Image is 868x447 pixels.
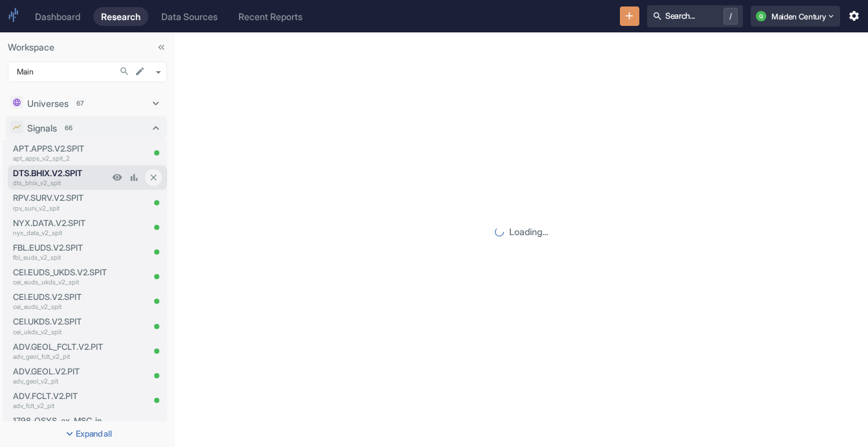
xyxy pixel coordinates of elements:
[13,154,109,163] p: apt_apps_v2_spit_2
[60,123,77,133] span: 66
[13,291,109,312] a: CEI.EUDS.V2.SPITcei_euds_v2_spit
[13,217,109,238] a: NYX.DATA.V2.SPITnyx_data_v2_spit
[131,63,148,80] button: edit
[27,97,69,110] p: Universes
[13,253,109,262] p: fbl_euds_v2_spit
[13,228,109,238] p: nyx_data_v2_spit
[756,11,766,21] div: Q
[153,39,170,56] button: Collapse Sidebar
[13,352,109,361] p: adv_geol_fclt_v2_pit
[13,266,109,287] a: CEI.EUDS_UKDS.V2.SPITcei_euds_ukds_v2_spit
[13,302,109,312] p: cei_euds_v2_spit
[72,98,88,108] span: 67
[13,365,109,378] p: ADV.GEOL.V2.PIT
[13,192,109,204] p: RPV.SURV.V2.SPIT
[148,172,159,183] svg: Close item
[13,376,109,386] p: adv_geol_v2_pit
[13,143,109,155] p: APT.APPS.V2.SPIT
[5,91,167,115] div: Universes67
[13,415,109,435] a: 1798_QSYS_ex_MSC_in_ADV_GEOL.V2.PITsi_1798_qsys_ex_msc_in_adv_geol_v2_pit
[13,390,109,402] p: ADV.FCLT.V2.PIT
[93,7,148,26] a: Research
[27,121,57,135] p: Signals
[13,365,109,386] a: ADV.GEOL.V2.PITadv_geol_v2_pit
[13,315,109,328] p: CEI.UKDS.V2.SPIT
[35,11,80,22] div: Dashboard
[13,341,109,353] p: ADV.GEOL_FCLT.V2.PIT
[154,7,225,26] a: Data Sources
[3,424,172,444] button: Expand all
[13,178,109,188] p: dts_bhix_v2_spit
[13,390,109,411] a: ADV.FCLT.V2.PITadv_fclt_v2_pit
[145,169,162,186] button: Close item
[13,315,109,336] a: CEI.UKDS.V2.SPITcei_ukds_v2_spit
[109,169,126,186] a: View Preview
[13,167,109,188] a: DTS.BHIX.V2.SPITdts_bhix_v2_spit
[13,401,109,411] p: adv_fclt_v2_pit
[13,327,109,337] p: cei_ukds_v2_spit
[116,63,133,80] button: Search...
[647,5,743,27] button: Search.../
[509,225,548,238] p: Loading...
[751,6,840,27] button: QMaiden Century
[13,291,109,303] p: CEI.EUDS.V2.SPIT
[13,242,109,262] a: FBL.EUDS.V2.SPITfbl_euds_v2_spit
[13,242,109,254] p: FBL.EUDS.V2.SPIT
[8,62,167,82] div: Main
[27,7,88,26] a: Dashboard
[231,7,310,26] a: Recent Reports
[13,203,109,213] p: rpv_surv_v2_spit
[13,192,109,212] a: RPV.SURV.V2.SPITrpv_surv_v2_spit
[620,6,640,27] button: New Resource
[13,415,109,427] p: 1798_QSYS_ex_MSC_in_ADV_GEOL.V2.PIT
[161,11,218,22] div: Data Sources
[5,116,167,139] div: Signals66
[13,277,109,287] p: cei_euds_ukds_v2_spit
[101,11,141,22] div: Research
[13,167,109,179] p: DTS.BHIX.V2.SPIT
[126,169,143,186] a: View Analysis
[13,341,109,361] a: ADV.GEOL_FCLT.V2.PITadv_geol_fclt_v2_pit
[13,143,109,163] a: APT.APPS.V2.SPITapt_apps_v2_spit_2
[8,40,167,54] p: Workspace
[238,11,303,22] div: Recent Reports
[13,266,109,279] p: CEI.EUDS_UKDS.V2.SPIT
[13,217,109,229] p: NYX.DATA.V2.SPIT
